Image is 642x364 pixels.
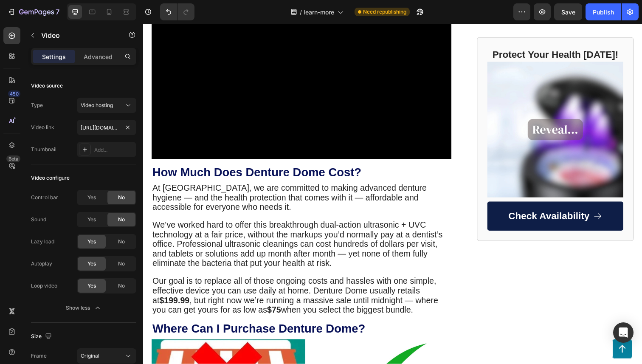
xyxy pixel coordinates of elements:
[9,258,301,296] span: Our goal is to replace all of those ongoing costs and hassles with one simple, effective device y...
[31,260,52,268] div: Autoplay
[127,288,141,297] strong: $75
[352,24,490,39] h2: Protect Your Health [DATE]!
[143,24,642,364] iframe: Design area
[118,216,125,223] span: No
[66,304,102,312] div: Show less
[31,174,70,182] div: Video configure
[41,30,113,40] p: Video
[118,194,125,201] span: No
[9,305,227,318] strong: Where Can I Purchase Denture Dome?
[87,282,96,290] span: Yes
[94,146,134,154] div: Add...
[118,238,125,245] span: No
[87,216,96,223] span: Yes
[31,146,56,153] div: Thumbnail
[77,348,136,364] button: Original
[6,155,20,162] div: Beta
[160,3,194,20] div: Undo/Redo
[17,278,47,287] strong: $199.99
[352,39,490,178] img: reveal-ezgif.com-png-to-webp-converter.webp
[118,282,125,290] span: No
[561,8,575,16] span: Save
[373,190,456,203] p: Check Availability
[304,8,334,17] span: learn-more
[31,331,53,342] div: Size
[363,8,406,16] span: Need republishing
[87,194,96,201] span: Yes
[56,7,59,17] p: 7
[593,8,614,17] div: Publish
[554,3,582,20] button: Save
[84,52,113,61] p: Advanced
[42,52,66,61] p: Settings
[300,8,302,17] span: /
[31,238,54,245] div: Lazy load
[9,163,290,192] span: At [GEOGRAPHIC_DATA], we are committed to making advanced denture hygiene — and the health protec...
[87,260,96,268] span: Yes
[31,300,136,316] button: Show less
[77,120,136,135] input: Insert video url here
[586,3,621,20] button: Publish
[613,322,634,343] div: Open Intercom Messenger
[31,82,63,90] div: Video source
[31,124,54,131] div: Video link
[77,98,136,113] button: Video hosting
[352,182,490,212] a: Check Availability
[87,238,96,245] span: Yes
[31,282,57,290] div: Loop video
[118,260,125,268] span: No
[3,3,63,20] button: 7
[31,194,58,201] div: Control bar
[31,102,43,109] div: Type
[31,352,47,360] div: Frame
[9,145,222,158] strong: How Much Does Denture Dome Cost?
[8,90,20,97] div: 450
[81,102,113,108] span: Video hosting
[31,216,46,223] div: Sound
[81,353,99,359] span: Original
[9,201,306,249] span: We’ve worked hard to offer this breakthrough dual-action ultrasonic + UVC technology at a fair pr...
